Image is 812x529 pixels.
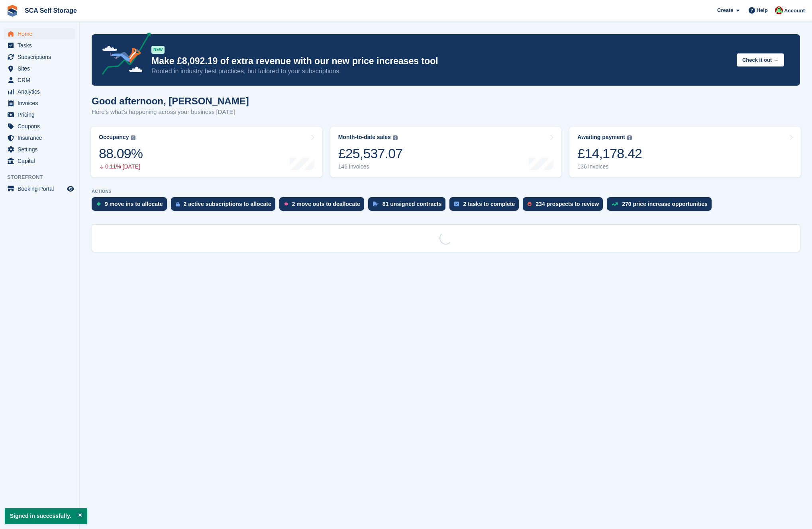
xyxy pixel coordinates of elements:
[18,63,65,74] span: Sites
[393,135,398,140] img: icon-info-grey-7440780725fd019a000dd9b08b2336e03edf1995a4989e88bcd33f0948082b44.svg
[18,183,65,194] span: Booking Portal
[151,55,730,67] p: Make £8,092.19 of extra revenue with our new price increases tool
[737,53,784,67] button: Check it out →
[4,74,75,86] a: menu
[338,163,403,170] div: 146 invoices
[4,28,75,39] a: menu
[4,98,75,109] a: menu
[18,28,65,39] span: Home
[18,40,65,51] span: Tasks
[96,202,101,206] img: move_ins_to_allocate_icon-fdf77a2bb77ea45bf5b3d319d69a93e2d87916cf1d5bf7949dd705db3b84f3ca.svg
[92,108,249,117] p: Here's what's happening across your business [DATE]
[368,197,450,215] a: 81 unsigned contracts
[622,201,708,207] div: 270 price increase opportunities
[18,98,65,109] span: Invoices
[92,96,249,106] h1: Good afternoon, [PERSON_NAME]
[99,145,143,162] div: 88.09%
[171,197,279,215] a: 2 active subscriptions to allocate
[577,134,625,141] div: Awaiting payment
[330,127,562,177] a: Month-to-date sales £25,537.07 146 invoices
[449,197,523,215] a: 2 tasks to complete
[463,201,515,207] div: 2 tasks to complete
[284,202,288,206] img: move_outs_to_deallocate_icon-f764333ba52eb49d3ac5e1228854f67142a1ed5810a6f6cc68b1a99e826820c5.svg
[4,144,75,155] a: menu
[775,6,783,14] img: Dale Chapman
[612,202,618,206] img: price_increase_opportunities-93ffe204e8149a01c8c9dc8f82e8f89637d9d84a8eef4429ea346261dce0b2c0.svg
[717,6,733,14] span: Create
[577,145,642,162] div: £14,178.42
[18,51,65,63] span: Subscriptions
[105,201,163,207] div: 9 move ins to allocate
[184,201,271,207] div: 2 active subscriptions to allocate
[4,121,75,132] a: menu
[99,163,143,170] div: 0.11% [DATE]
[95,32,151,78] img: price-adjustments-announcement-icon-8257ccfd72463d97f412b2fc003d46551f7dbcb40ab6d574587a9cd5c0d94...
[66,184,75,194] a: Preview store
[91,127,322,177] a: Occupancy 88.09% 0.11% [DATE]
[92,197,171,215] a: 9 move ins to allocate
[454,202,459,206] img: task-75834270c22a3079a89374b754ae025e5fb1db73e45f91037f5363f120a921f8.svg
[22,4,80,17] a: SCA Self Storage
[4,155,75,167] a: menu
[5,508,87,524] p: Signed in successfully.
[607,197,716,215] a: 270 price increase opportunities
[176,202,180,207] img: active_subscription_to_allocate_icon-d502201f5373d7db506a760aba3b589e785aa758c864c3986d89f69b8ff3...
[131,135,135,140] img: icon-info-grey-7440780725fd019a000dd9b08b2336e03edf1995a4989e88bcd33f0948082b44.svg
[4,86,75,97] a: menu
[18,132,65,143] span: Insurance
[757,6,768,14] span: Help
[4,132,75,143] a: menu
[92,189,800,194] p: ACTIONS
[523,197,607,215] a: 234 prospects to review
[18,109,65,120] span: Pricing
[382,201,442,207] div: 81 unsigned contracts
[784,7,805,15] span: Account
[7,173,79,181] span: Storefront
[4,109,75,120] a: menu
[18,155,65,167] span: Capital
[4,63,75,74] a: menu
[292,201,360,207] div: 2 move outs to deallocate
[577,163,642,170] div: 136 invoices
[99,134,129,141] div: Occupancy
[528,202,532,206] img: prospect-51fa495bee0391a8d652442698ab0144808aea92771e9ea1ae160a38d050c398.svg
[338,145,403,162] div: £25,537.07
[373,202,379,206] img: contract_signature_icon-13c848040528278c33f63329250d36e43548de30e8caae1d1a13099fd9432cc5.svg
[627,135,632,140] img: icon-info-grey-7440780725fd019a000dd9b08b2336e03edf1995a4989e88bcd33f0948082b44.svg
[18,144,65,155] span: Settings
[535,201,599,207] div: 234 prospects to review
[4,51,75,63] a: menu
[4,40,75,51] a: menu
[18,86,65,97] span: Analytics
[569,127,801,177] a: Awaiting payment £14,178.42 136 invoices
[151,67,730,76] p: Rooted in industry best practices, but tailored to your subscriptions.
[151,46,165,54] div: NEW
[6,5,18,17] img: stora-icon-8386f47178a22dfd0bd8f6a31ec36ba5ce8667c1dd55bd0f319d3a0aa187defe.svg
[279,197,368,215] a: 2 move outs to deallocate
[18,121,65,132] span: Coupons
[18,74,65,86] span: CRM
[338,134,391,141] div: Month-to-date sales
[4,183,75,194] a: menu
